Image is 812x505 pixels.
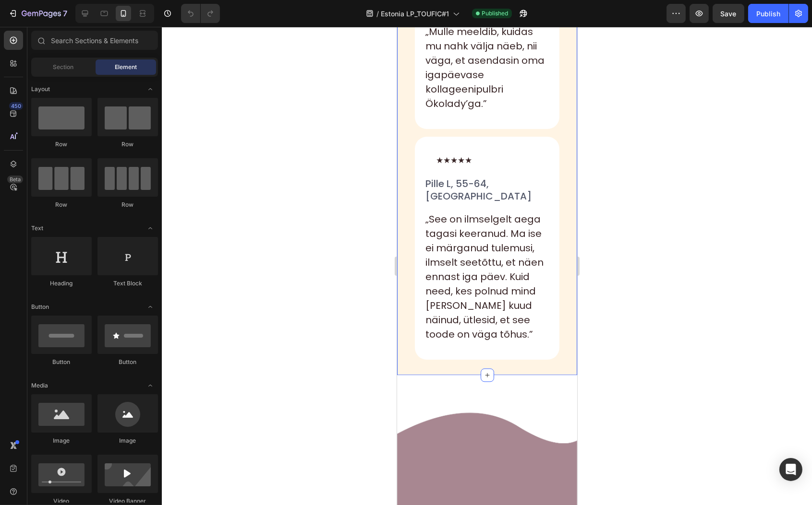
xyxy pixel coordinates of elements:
span: Toggle open [143,221,158,236]
div: Row [31,200,92,209]
span: Section [53,63,74,71]
span: Layout [31,85,50,94]
div: 450 [9,102,23,110]
button: 7 [4,4,72,23]
div: Publish [756,9,780,19]
span: Estonia LP_TOUFIC#1 [381,9,449,19]
input: Search Sections & Elements [31,31,158,50]
span: Media [31,381,48,390]
div: Undo/Redo [181,4,220,23]
span: Save [721,10,737,18]
p: „See on ilmselgelt aega tagasi keeranud. Ma ise ei märganud tulemusi, ilmselt seetõttu, et näen e... [28,310,152,440]
div: Row [97,200,158,209]
div: Image [97,436,158,445]
span: / [376,9,379,19]
div: Button [31,358,92,366]
span: Text [31,224,43,233]
div: Button [97,358,158,366]
iframe: Design area [397,27,577,505]
button: Save [713,4,744,23]
p: 7 [63,8,67,19]
span: Toggle open [143,378,158,393]
span: Toggle open [143,82,158,97]
span: Button [31,303,49,311]
div: Heading [31,279,92,288]
div: Open Intercom Messenger [779,458,802,481]
div: Row [31,140,92,149]
button: Publish [748,4,788,23]
img: Artboard_1_copy_4.png [94,250,153,261]
span: Published [482,9,508,18]
div: Beta [7,176,23,183]
div: Image [31,436,92,445]
div: Row [97,140,158,149]
span: Toggle open [143,299,158,315]
h2: Pille L, 55-64, [GEOGRAPHIC_DATA] [27,275,153,302]
p: ★★★★★ [28,251,85,266]
img: Deborah_D.jpg [27,119,153,245]
div: Text Block [97,279,158,288]
span: Element [115,63,137,71]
